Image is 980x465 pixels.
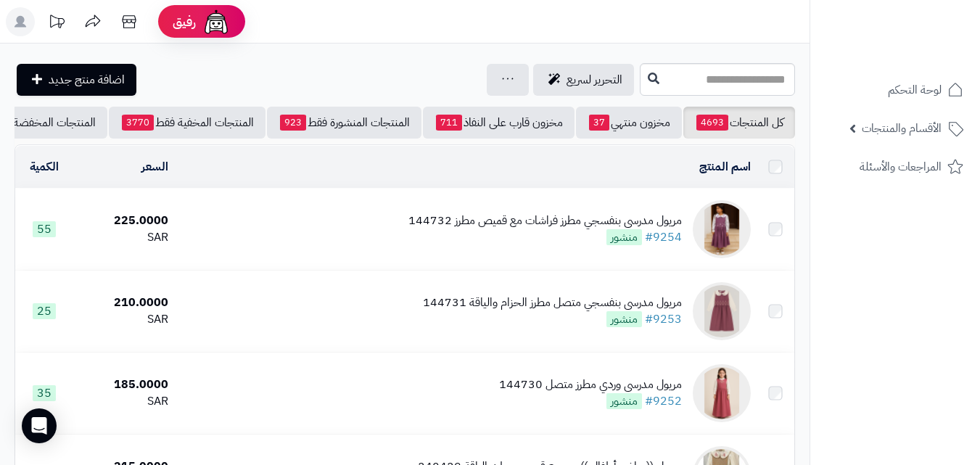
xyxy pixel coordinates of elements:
span: 923 [280,115,306,131]
span: المراجعات والأسئلة [860,157,942,177]
a: مخزون قارب على النفاذ711 [423,107,575,139]
a: التحرير لسريع [533,64,634,96]
div: SAR [79,393,168,410]
span: رفيق [173,13,196,30]
div: مريول مدرسي بنفسجي متصل مطرز الحزام والياقة 144731 [423,295,682,311]
span: 4693 [696,115,728,131]
img: مريول مدرسي بنفسجي متصل مطرز الحزام والياقة 144731 [693,282,751,340]
a: لوحة التحكم [819,73,971,107]
a: مخزون منتهي37 [576,107,682,139]
img: مريول مدرسي وردي مطرز متصل 144730 [693,364,751,422]
a: اضافة منتج جديد [17,64,136,96]
span: 25 [33,303,56,319]
img: مريول مدرسي بنفسجي مطرز فراشات مع قميص مطرز 144732 [693,200,751,258]
div: 210.0000 [79,295,168,311]
a: السعر [141,158,168,176]
div: Open Intercom Messenger [22,408,57,443]
span: 3770 [122,115,154,131]
div: SAR [79,229,168,246]
div: SAR [79,311,168,328]
span: الأقسام والمنتجات [862,118,942,139]
a: المراجعات والأسئلة [819,149,971,184]
a: الكمية [30,158,59,176]
a: #9253 [645,310,682,328]
span: 711 [436,115,462,131]
div: مريول مدرسي بنفسجي مطرز فراشات مع قميص مطرز 144732 [408,213,682,229]
span: لوحة التحكم [888,80,942,100]
span: اضافة منتج جديد [49,71,125,89]
a: كل المنتجات4693 [683,107,795,139]
div: 185.0000 [79,376,168,393]
span: منشور [606,311,642,327]
span: منشور [606,393,642,409]
span: 37 [589,115,609,131]
div: مريول مدرسي وردي مطرز متصل 144730 [499,376,682,393]
span: التحرير لسريع [567,71,622,89]
span: منشور [606,229,642,245]
a: اسم المنتج [699,158,751,176]
a: المنتجات المخفية فقط3770 [109,107,265,139]
img: ai-face.png [202,7,231,36]
span: 55 [33,221,56,237]
span: 35 [33,385,56,401]
a: #9252 [645,392,682,410]
a: تحديثات المنصة [38,7,75,40]
div: 225.0000 [79,213,168,229]
a: المنتجات المنشورة فقط923 [267,107,421,139]
a: #9254 [645,229,682,246]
